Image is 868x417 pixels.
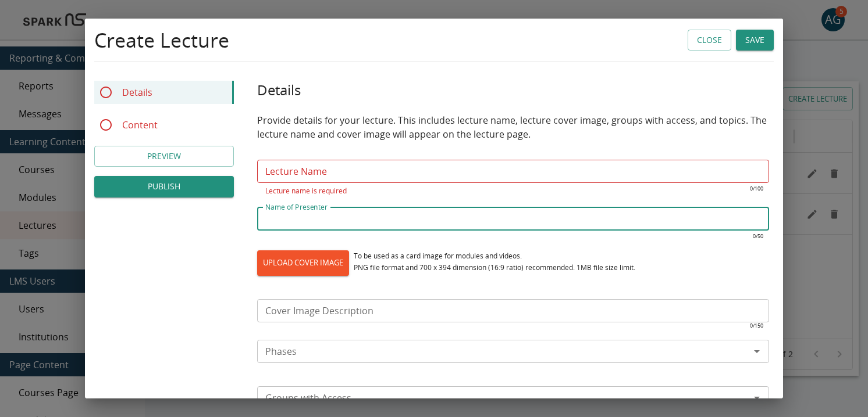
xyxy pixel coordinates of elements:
[265,185,761,197] p: Lecture name is required
[94,28,229,52] h4: Create Lecture
[749,390,765,406] button: Open
[122,118,158,132] p: Content
[265,202,328,212] label: Name of Presenter
[736,30,774,51] button: Save
[122,85,152,99] p: Details
[94,176,234,197] button: PUBLISH
[257,109,769,146] p: Provide details for your lecture. This includes lecture name, lecture cover image, groups with ac...
[94,146,234,167] button: Preview
[354,250,635,274] div: To be used as a card image for modules and videos. PNG file format and 700 x 394 dimension (16:9 ...
[688,30,731,51] button: Close
[257,250,349,276] label: UPLOAD COVER IMAGE
[749,343,765,360] button: Open
[257,81,769,99] h5: Details
[94,81,234,136] div: Lecture Builder Tabs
